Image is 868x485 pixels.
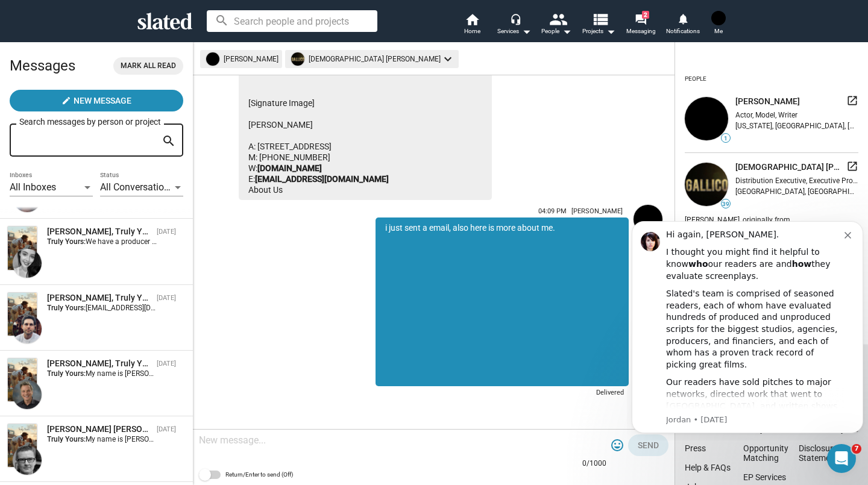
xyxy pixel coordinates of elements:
span: [EMAIL_ADDRESS][DOMAIN_NAME] Best, _________________ [PERSON_NAME], CSA [PHONE_NUMBER] [86,304,404,312]
img: Cristina Colucci [13,249,42,278]
button: Projects [577,12,620,39]
a: EP Services [743,472,786,482]
span: We have a producer on the production team, we are looking a executive producer or another producer [86,237,414,246]
button: Dismiss notification [218,19,227,28]
mat-icon: view_list [591,10,609,28]
span: [PERSON_NAME] [735,96,800,107]
div: Services [497,24,531,39]
time: [DATE] [157,360,176,368]
span: Mark all read [121,60,176,72]
span: 1 [722,135,730,142]
mat-hint: 0/1000 [582,459,606,469]
img: undefined [685,163,728,206]
img: Truly Yours [8,424,37,467]
span: Send [638,434,659,456]
mat-icon: search [162,132,176,151]
div: [US_STATE], [GEOGRAPHIC_DATA], [GEOGRAPHIC_DATA] [735,122,858,130]
mat-icon: arrow_drop_down [603,24,618,39]
p: Message from Jordan, sent 1d ago [39,204,218,215]
div: Charles James Denton, Truly Yours [47,424,152,435]
button: Jessica FrewMe [704,8,733,40]
span: Projects [582,24,615,39]
div: Jonathan Prince, Truly Yours [47,358,152,369]
a: Notifications [662,12,704,39]
mat-icon: launch [846,160,858,172]
div: i just sent a email, also here is more about me. [376,217,629,386]
img: David Guglielmo [13,314,42,343]
mat-icon: arrow_drop_down [519,24,533,39]
mat-icon: people [549,10,567,28]
a: [EMAIL_ADDRESS][DOMAIN_NAME] [255,174,389,184]
strong: Truly Yours: [47,237,86,246]
img: Truly Yours [8,293,37,336]
a: [DOMAIN_NAME] [257,163,322,173]
div: David Guglielmo, Truly Yours [47,292,152,304]
iframe: Intercom live chat [827,444,856,473]
mat-icon: notifications [677,13,688,24]
button: Send [628,434,668,456]
div: Distribution Executive, Executive Producer, Producer [735,177,858,185]
div: People [685,70,706,87]
a: OpportunityMatching [743,443,788,463]
span: Notifications [666,24,700,39]
mat-icon: home [465,12,479,27]
h2: Messages [10,51,75,80]
div: Delivered [376,386,629,401]
span: 2 [642,11,649,19]
button: New Message [10,90,183,111]
a: 2Messaging [620,12,662,39]
span: Home [464,24,480,39]
span: All Inboxes [10,181,56,193]
strong: Truly Yours: [47,304,86,312]
img: Jessica Frew [634,205,662,234]
img: Truly Yours [8,358,37,401]
button: Services [493,12,535,39]
div: Our readers have sold pitches to major networks, directed work that went to [GEOGRAPHIC_DATA], an... [39,166,218,237]
input: Search people and projects [207,10,377,32]
time: [DATE] [157,294,176,302]
img: Jonathan Prince [13,380,42,409]
mat-icon: keyboard_arrow_down [441,52,455,66]
span: New Message [74,90,131,111]
div: [GEOGRAPHIC_DATA], [GEOGRAPHIC_DATA], [GEOGRAPHIC_DATA] [735,187,858,196]
div: Cristina Colucci, Truly Yours [47,226,152,237]
a: Press [685,443,706,453]
button: Mark all read [113,57,183,75]
strong: Truly Yours: [47,435,86,443]
strong: Truly Yours: [47,369,86,378]
div: People [541,24,571,39]
img: Truly Yours [8,227,37,269]
mat-icon: headset_mic [510,13,521,24]
mat-icon: tag_faces [610,438,624,452]
img: undefined [291,52,304,66]
img: undefined [685,97,728,140]
span: 7 [852,444,861,454]
mat-icon: arrow_drop_down [559,24,574,39]
button: People [535,12,577,39]
span: 39 [722,201,730,208]
mat-icon: launch [846,95,858,107]
span: Messaging [626,24,656,39]
span: All Conversations [100,181,174,193]
a: Jessica Frew [631,202,665,404]
mat-icon: forum [635,13,646,25]
mat-icon: create [61,96,71,105]
time: [DATE] [157,425,176,433]
a: Help & FAQs [685,463,731,472]
a: DisclosureStatements [799,443,842,463]
div: Actor, Model, Writer [735,111,858,119]
mat-chip: [DEMOGRAPHIC_DATA] [PERSON_NAME] [285,50,459,68]
time: [DATE] [157,228,176,236]
iframe: Intercom notifications message [627,210,868,440]
span: Me [714,24,723,39]
img: Jessica Frew [711,11,726,25]
img: Charles James Denton [13,446,42,475]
